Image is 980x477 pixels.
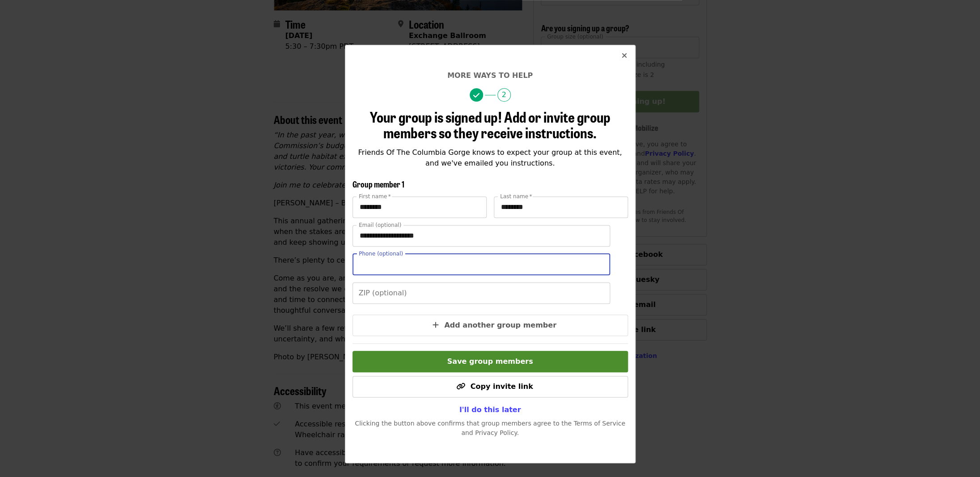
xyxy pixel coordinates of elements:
span: Add another group member [444,321,556,329]
input: ZIP (optional) [352,282,610,304]
span: Copy invite link [470,382,533,391]
label: Last name [500,194,532,199]
span: Clicking the button above confirms that group members agree to the Terms of Service and Privacy P... [355,420,625,436]
i: times icon [622,51,627,60]
input: Phone (optional) [352,254,610,275]
i: link icon [456,382,465,391]
span: Friends Of The Columbia Gorge knows to expect your group at this event, and we've emailed you ins... [358,148,622,167]
button: Copy invite link [352,376,628,397]
input: Last name [494,196,628,218]
span: 2 [497,88,511,102]
label: Phone (optional) [359,251,403,256]
span: Your group is signed up! Add or invite group members so they receive instructions. [370,106,611,143]
span: More ways to help [447,71,533,80]
i: plus icon [433,321,439,329]
i: check icon [473,91,479,100]
button: Add another group member [352,315,628,336]
label: First name [359,194,391,199]
span: I'll do this later [459,405,521,414]
label: Email (optional) [359,222,401,228]
button: Save group members [352,351,628,372]
span: Save group members [447,357,533,366]
input: Email (optional) [352,225,610,247]
button: Close [614,45,635,67]
input: First name [352,196,487,218]
span: Group member 1 [352,178,404,190]
button: I'll do this later [452,401,528,419]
